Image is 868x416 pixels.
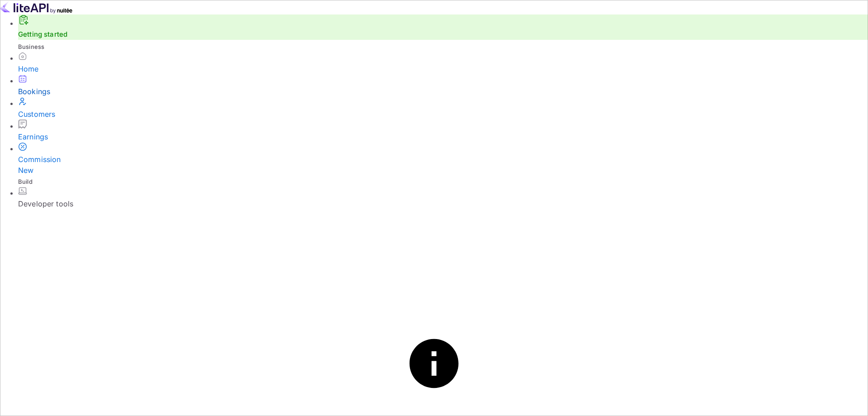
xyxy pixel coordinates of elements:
[18,30,67,38] a: Getting started
[18,165,868,176] div: New
[18,14,868,40] div: Getting started
[18,74,868,97] a: Bookings
[18,154,868,176] div: Commission
[18,142,868,176] a: CommissionNew
[18,97,868,120] a: Customers
[18,43,44,50] span: Business
[18,131,868,142] div: Earnings
[18,63,868,74] div: Home
[18,120,868,142] a: Earnings
[18,178,33,185] span: Build
[18,86,868,97] div: Bookings
[18,198,868,209] div: Developer tools
[18,52,868,74] a: Home
[18,109,868,120] div: Customers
